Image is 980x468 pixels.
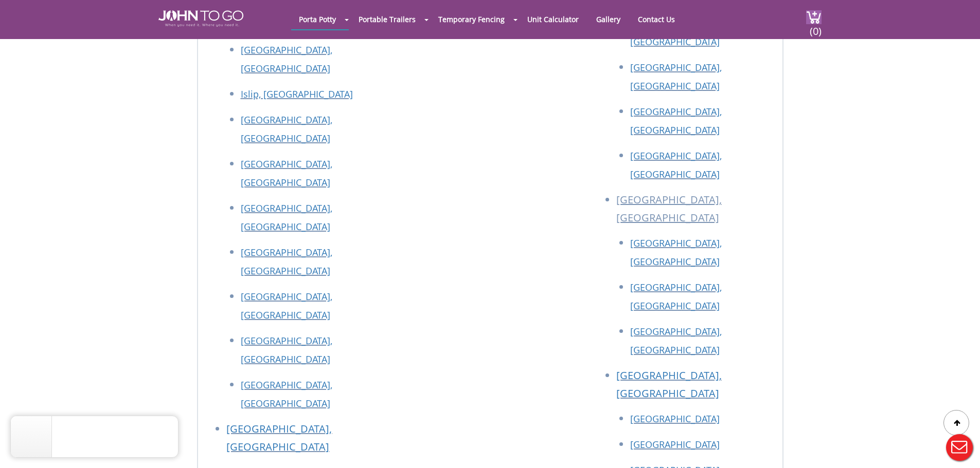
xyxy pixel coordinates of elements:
a: [GEOGRAPHIC_DATA], [GEOGRAPHIC_DATA] [616,368,722,400]
a: [GEOGRAPHIC_DATA], [GEOGRAPHIC_DATA] [241,379,332,409]
button: Live Chat [939,427,980,468]
a: [GEOGRAPHIC_DATA], [GEOGRAPHIC_DATA] [630,281,722,312]
a: Gallery [589,9,628,29]
a: [GEOGRAPHIC_DATA], [GEOGRAPHIC_DATA] [241,158,332,189]
li: [GEOGRAPHIC_DATA], [GEOGRAPHIC_DATA] [616,191,772,234]
a: [GEOGRAPHIC_DATA], [GEOGRAPHIC_DATA] [630,61,722,92]
a: [GEOGRAPHIC_DATA], [GEOGRAPHIC_DATA] [630,149,722,180]
a: [GEOGRAPHIC_DATA], [GEOGRAPHIC_DATA] [630,105,722,136]
a: [GEOGRAPHIC_DATA], [GEOGRAPHIC_DATA] [226,422,332,454]
a: [GEOGRAPHIC_DATA], [GEOGRAPHIC_DATA] [241,114,332,144]
a: [GEOGRAPHIC_DATA], [GEOGRAPHIC_DATA] [630,237,722,268]
img: JOHN to go [158,10,243,27]
a: [GEOGRAPHIC_DATA], [GEOGRAPHIC_DATA] [241,202,332,233]
a: Islip, [GEOGRAPHIC_DATA] [241,88,353,100]
a: [GEOGRAPHIC_DATA], [GEOGRAPHIC_DATA] [241,246,332,277]
a: [GEOGRAPHIC_DATA], [GEOGRAPHIC_DATA] [241,290,332,321]
span: (0) [809,16,822,38]
a: Temporary Fencing [431,9,512,29]
a: [GEOGRAPHIC_DATA], [GEOGRAPHIC_DATA] [241,44,332,74]
a: Contact Us [630,9,683,29]
a: Unit Calculator [520,9,586,29]
a: [GEOGRAPHIC_DATA] [630,413,720,425]
a: [GEOGRAPHIC_DATA], [GEOGRAPHIC_DATA] [241,334,332,365]
a: [GEOGRAPHIC_DATA], [GEOGRAPHIC_DATA] [630,325,722,356]
a: [GEOGRAPHIC_DATA] [630,438,720,451]
img: cart a [806,10,822,24]
a: Portable Trailers [351,9,423,29]
a: Porta Potty [291,9,344,29]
